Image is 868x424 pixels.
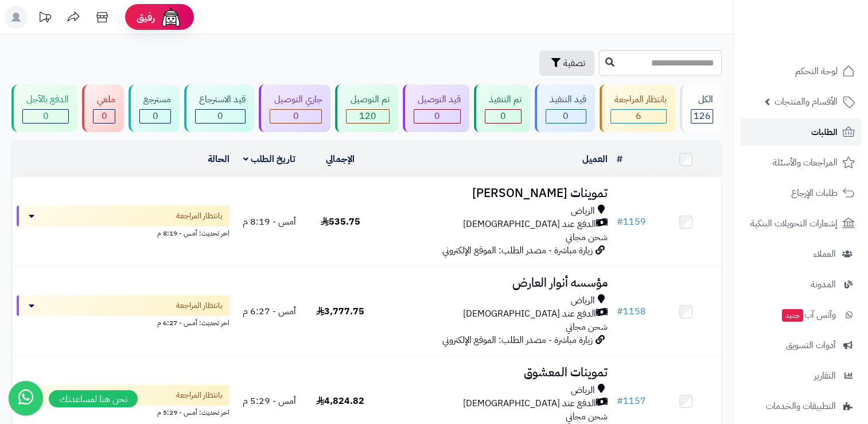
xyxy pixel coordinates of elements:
[565,230,607,244] span: شحن مجاني
[270,93,322,106] div: جاري التوصيل
[741,210,861,237] a: إشعارات التحويلات البنكية
[333,84,400,132] a: تم التوصيل 120
[94,110,115,123] div: 0
[616,152,622,166] a: #
[616,394,645,408] a: #1157
[813,246,836,262] span: العملاء
[741,179,861,207] a: طلبات الإرجاع
[22,93,69,106] div: الدفع بالآجل
[182,84,256,132] a: قيد الاسترجاع 0
[462,397,595,410] span: الدفع عند [DEMOGRAPHIC_DATA]
[380,187,608,200] h3: تموينات [PERSON_NAME]
[741,240,861,268] a: العملاء
[243,152,295,166] a: تاريخ الطلب
[570,205,594,218] span: الرياض
[582,152,607,166] a: العميل
[316,394,364,408] span: 4,824.82
[326,152,355,166] a: الإجمالي
[790,32,857,56] img: logo-2.png
[741,57,861,85] a: لوحة التحكم
[782,309,803,322] span: جديد
[565,320,607,334] span: شحن مجاني
[691,93,713,106] div: الكل
[442,244,592,257] span: زيارة مباشرة - مصدر الطلب: الموقع الإلكتروني
[195,93,246,106] div: قيد الاسترجاع
[159,6,182,29] img: ai-face.png
[532,84,597,132] a: قيد التنفيذ 0
[243,394,296,408] span: أمس - 5:29 م
[347,110,388,123] div: 120
[102,109,107,123] span: 0
[741,392,861,420] a: التطبيقات والخدمات
[472,84,532,132] a: تم التنفيذ 0
[176,390,223,401] span: بانتظار المراجعة
[565,410,607,423] span: شحن مجاني
[570,384,594,397] span: الرياض
[750,215,838,232] span: إشعارات التحويلات البنكية
[741,271,861,298] a: المدونة
[811,124,838,140] span: الطلبات
[814,368,836,384] span: التقارير
[546,110,586,123] div: 0
[741,332,861,359] a: أدوات التسويق
[741,301,861,329] a: وآتس آبجديد
[795,63,838,79] span: لوحة التحكم
[43,109,49,123] span: 0
[434,109,440,123] span: 0
[293,109,299,123] span: 0
[616,304,645,318] a: #1158
[773,155,838,171] span: المراجعات والأسئلة
[611,110,666,123] div: 6
[153,109,158,123] span: 0
[616,394,622,408] span: #
[346,93,389,106] div: تم التوصيل
[741,362,861,390] a: التقارير
[321,215,360,229] span: 535.75
[359,109,376,123] span: 120
[270,110,321,123] div: 0
[610,93,667,106] div: بانتظار المراجعة
[485,110,521,123] div: 0
[636,109,641,123] span: 6
[176,210,223,222] span: بانتظار المراجعة
[774,94,838,110] span: الأقسام والمنتجات
[126,84,182,132] a: مسترجع 0
[678,84,724,132] a: الكل126
[93,93,115,106] div: ملغي
[693,109,710,123] span: 126
[539,51,594,76] button: تصفية
[140,110,170,123] div: 0
[563,56,585,70] span: تصفية
[316,304,364,318] span: 3,777.75
[208,152,229,166] a: الحالة
[546,93,586,106] div: قيد التنفيذ
[176,300,223,311] span: بانتظار المراجعة
[485,93,521,106] div: تم التنفيذ
[139,93,171,106] div: مسترجع
[597,84,678,132] a: بانتظار المراجعة 6
[462,307,595,321] span: الدفع عند [DEMOGRAPHIC_DATA]
[414,93,461,106] div: قيد التوصيل
[616,215,622,229] span: #
[80,84,126,132] a: ملغي 0
[781,307,836,323] span: وآتس آب
[766,398,836,414] span: التطبيقات والخدمات
[23,110,68,123] div: 0
[741,118,861,146] a: الطلبات
[400,84,472,132] a: قيد التوصيل 0
[500,109,506,123] span: 0
[811,276,836,292] span: المدونة
[791,185,838,201] span: طلبات الإرجاع
[256,84,333,132] a: جاري التوصيل 0
[217,109,223,123] span: 0
[414,110,460,123] div: 0
[243,304,296,318] span: أمس - 6:27 م
[380,276,608,290] h3: مؤسسه أنوار العارض
[17,316,229,328] div: اخر تحديث: أمس - 6:27 م
[137,10,155,24] span: رفيق
[786,337,836,353] span: أدوات التسويق
[741,149,861,176] a: المراجعات والأسئلة
[442,333,592,347] span: زيارة مباشرة - مصدر الطلب: الموقع الإلكتروني
[380,366,608,379] h3: تموينات المعشوق
[17,406,229,418] div: اخر تحديث: أمس - 5:29 م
